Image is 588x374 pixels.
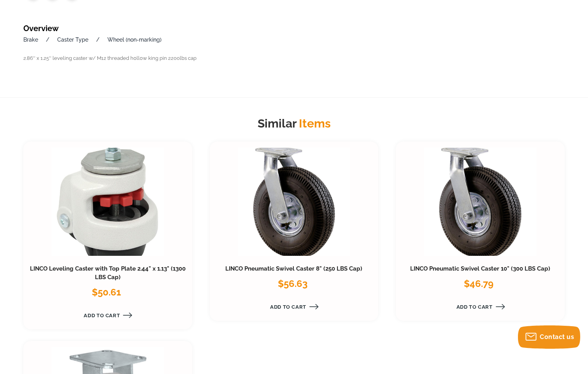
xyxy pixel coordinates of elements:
span: Items [297,117,331,130]
span: $46.79 [464,278,493,289]
button: Contact us [518,325,580,349]
a: / [46,37,49,43]
a: LINCO Pneumatic Swivel Caster 8" (250 LBS Cap) [225,265,362,272]
a: Wheel (non-marking) [107,37,161,43]
span: $56.63 [278,278,307,289]
a: / [96,37,100,43]
a: Overview [23,24,59,33]
a: Brake [23,37,38,43]
h2: Similar [23,115,565,132]
a: Caster Type [57,37,88,43]
a: LINCO Pneumatic Swivel Caster 10" (300 LBS Cap) [410,265,550,272]
a: LINCO Leveling Caster with Top Plate 2.44" x 1.13" (1300 LBS Cap) [30,265,186,281]
p: 2.86'' x 1.25'' leveling caster w/ M12 threaded hollow king pin 2200lbs cap [23,54,565,63]
span: $50.61 [92,287,121,298]
a: Add to Cart [402,299,547,315]
span: Add to Cart [270,304,306,310]
a: Add to Cart [216,299,361,315]
a: Add to Cart [30,308,174,323]
span: Contact us [540,333,574,341]
span: Add to Cart [456,304,493,310]
span: Add to Cart [84,313,120,318]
